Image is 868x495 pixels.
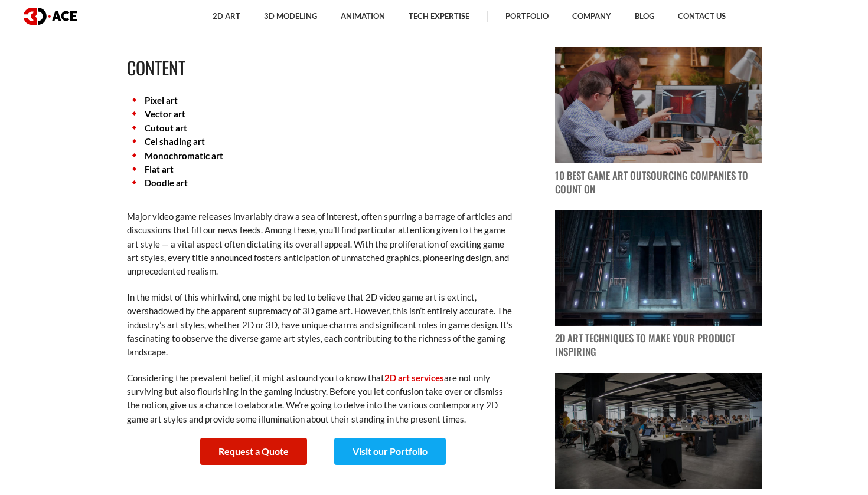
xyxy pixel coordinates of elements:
[127,210,517,279] p: Major video game releases invariably draw a sea of interest, often spurring a barrage of articles...
[127,54,517,82] h2: Content
[555,210,762,359] a: blog post image 2D Art Techniques to Make Your Product Inspiring
[555,332,762,359] p: 2D Art Techniques to Make Your Product Inspiring
[384,372,444,383] a: 2D art services
[127,371,517,427] p: Considering the prevalent belief, it might astound you to know that are not only surviving but al...
[127,291,517,359] p: In the midst of this whirlwind, one might be led to believe that 2D video game art is extinct, ov...
[555,210,762,326] img: blog post image
[555,47,762,163] img: blog post image
[334,438,446,465] a: Visit our Portfolio
[555,47,762,196] a: blog post image 10 Best Game Art Outsourcing Companies to Count On
[24,8,77,25] img: logo dark
[200,438,307,465] a: Request a Quote
[145,95,178,105] a: Pixel art
[555,373,762,489] img: blog post image
[145,136,205,147] a: Cel shading art
[145,177,188,188] a: Doodle art
[145,108,185,119] a: Vector art
[145,164,174,174] a: Flat art
[145,123,187,133] a: Cutout art
[555,169,762,196] p: 10 Best Game Art Outsourcing Companies to Count On
[145,150,223,161] a: Monochromatic art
